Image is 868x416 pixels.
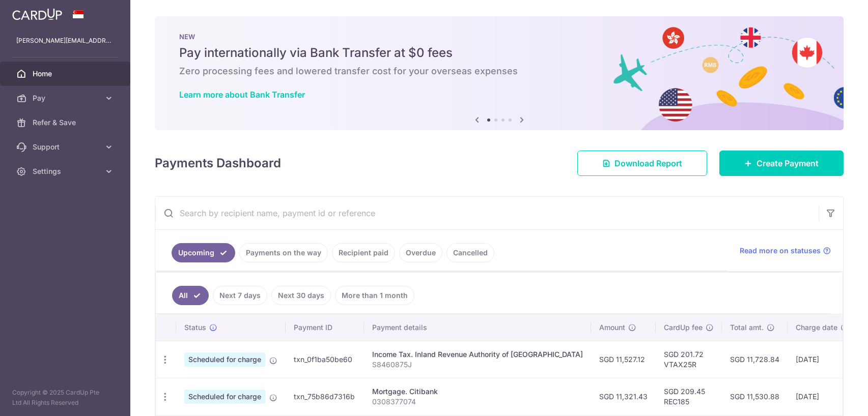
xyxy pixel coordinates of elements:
span: Pay [33,93,100,103]
td: SGD 201.72 VTAX25R [656,341,722,378]
span: Read more on statuses [740,246,821,256]
span: Home [33,69,100,79]
td: txn_75b86d7316b [286,378,364,415]
img: CardUp [12,8,62,20]
a: Cancelled [446,243,494,262]
span: CardUp fee [664,322,703,333]
p: [PERSON_NAME][EMAIL_ADDRESS][DOMAIN_NAME] [16,36,114,46]
img: Bank transfer banner [155,16,844,130]
span: Scheduled for charge [184,390,265,404]
span: Amount [599,322,625,333]
div: Income Tax. Inland Revenue Authority of [GEOGRAPHIC_DATA] [372,349,583,360]
a: Learn more about Bank Transfer [179,90,305,100]
h6: Zero processing fees and lowered transfer cost for your overseas expenses [179,65,819,77]
a: Download Report [577,151,707,176]
td: [DATE] [788,341,857,378]
h4: Payments Dashboard [155,154,281,172]
span: Create Payment [757,157,819,169]
td: SGD 11,530.88 [722,378,788,415]
td: SGD 11,527.12 [591,341,656,378]
span: Scheduled for charge [184,352,265,367]
span: Download Report [614,157,682,169]
span: Refer & Save [33,117,100,128]
td: SGD 11,321.43 [591,378,656,415]
span: Status [184,322,206,333]
td: SGD 11,728.84 [722,341,788,378]
td: txn_0f1ba50be60 [286,341,364,378]
a: All [172,286,209,305]
a: Create Payment [719,151,844,176]
span: Settings [33,166,100,176]
div: Mortgage. Citibank [372,387,583,397]
td: [DATE] [788,378,857,415]
p: S8460875J [372,360,583,370]
a: Payments on the way [239,243,328,262]
span: Charge date [796,322,837,333]
span: Support [33,142,100,152]
a: Recipient paid [332,243,395,262]
span: Help [23,7,44,16]
a: Next 7 days [213,286,267,305]
a: More than 1 month [335,286,414,305]
a: Overdue [399,243,442,262]
p: 0308377074 [372,397,583,407]
a: Next 30 days [271,286,331,305]
p: NEW [179,33,819,41]
td: SGD 209.45 REC185 [656,378,722,415]
span: Total amt. [730,322,764,333]
h5: Pay internationally via Bank Transfer at $0 fees [179,45,819,61]
th: Payment ID [286,314,364,341]
a: Read more on statuses [740,246,831,256]
th: Payment details [364,314,591,341]
a: Upcoming [172,243,235,262]
input: Search by recipient name, payment id or reference [155,197,819,229]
